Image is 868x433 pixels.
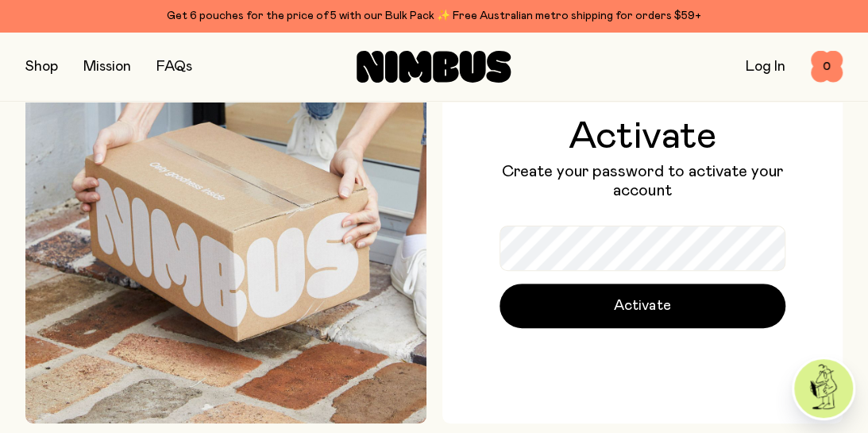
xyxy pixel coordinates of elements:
[25,22,426,423] img: Picking up Nimbus mailer from doorstep
[811,51,843,83] button: 0
[794,359,853,418] img: agent
[500,162,785,200] p: Create your password to activate your account
[500,118,785,156] h1: Activate
[83,60,131,74] a: Mission
[25,6,843,25] div: Get 6 pouches for the price of 5 with our Bulk Pack ✨ Free Australian metro shipping for orders $59+
[156,60,192,74] a: FAQs
[746,60,785,74] a: Log In
[614,295,670,317] span: Activate
[500,284,785,328] button: Activate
